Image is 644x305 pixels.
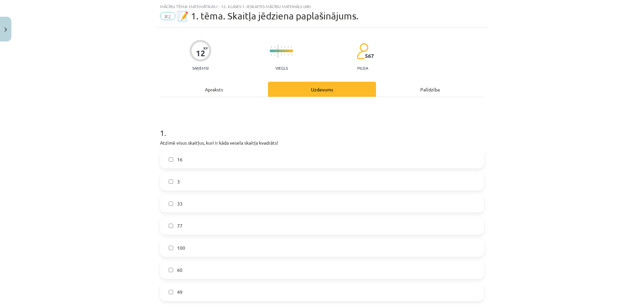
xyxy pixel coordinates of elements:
span: 📝 1. tēma. Skaitļa jēdziena paplašinājums. [177,10,359,21]
img: icon-short-line-57e1e144782c952c97e751825c79c345078a6d821885a25fce030b3d8c18986b.svg [274,46,275,48]
img: icon-short-line-57e1e144782c952c97e751825c79c345078a6d821885a25fce030b3d8c18986b.svg [281,46,282,48]
img: icon-short-line-57e1e144782c952c97e751825c79c345078a6d821885a25fce030b3d8c18986b.svg [288,46,288,48]
div: Mācību tēma: Matemātikas i - 12. klases 1. ieskaites mācību materiāls (ab) [160,4,484,9]
img: icon-short-line-57e1e144782c952c97e751825c79c345078a6d821885a25fce030b3d8c18986b.svg [284,54,285,56]
input: 16 [169,157,173,162]
img: icon-short-line-57e1e144782c952c97e751825c79c345078a6d821885a25fce030b3d8c18986b.svg [284,46,285,48]
div: Uzdevums [268,82,376,97]
input: 33 [169,202,173,206]
span: 100 [177,244,185,251]
img: icon-short-line-57e1e144782c952c97e751825c79c345078a6d821885a25fce030b3d8c18986b.svg [291,54,292,56]
img: icon-short-line-57e1e144782c952c97e751825c79c345078a6d821885a25fce030b3d8c18986b.svg [274,54,275,56]
span: XP [203,46,208,50]
span: 3 [177,178,180,185]
input: 77 [169,224,173,228]
img: icon-short-line-57e1e144782c952c97e751825c79c345078a6d821885a25fce030b3d8c18986b.svg [281,54,282,56]
span: #2 [160,12,175,20]
span: 77 [177,222,182,229]
img: icon-short-line-57e1e144782c952c97e751825c79c345078a6d821885a25fce030b3d8c18986b.svg [291,46,292,48]
input: 100 [169,246,173,250]
span: 49 [177,289,182,296]
div: 12 [196,49,205,58]
h1: 1 . [160,117,484,137]
span: 567 [365,53,374,59]
img: icon-short-line-57e1e144782c952c97e751825c79c345078a6d821885a25fce030b3d8c18986b.svg [271,46,272,48]
img: icon-short-line-57e1e144782c952c97e751825c79c345078a6d821885a25fce030b3d8c18986b.svg [271,54,272,56]
span: 60 [177,266,182,274]
input: 60 [169,268,173,272]
span: 33 [177,200,182,207]
p: Saņemsi [190,66,211,70]
div: Palīdzība [376,82,484,97]
input: 3 [169,179,173,184]
p: pilda [357,66,368,70]
img: icon-long-line-d9ea69661e0d244f92f715978eff75569469978d946b2353a9bb055b3ed8787d.svg [278,45,278,58]
img: icon-close-lesson-0947bae3869378f0d4975bcd49f059093ad1ed9edebbc8119c70593378902aed.svg [4,27,7,32]
span: 16 [177,156,182,163]
div: Apraksts [160,82,268,97]
p: Atzīmē visus skaitļus, kuri ir kāda vesela skaitļa kvadrāts! [160,139,484,146]
p: Viegls [275,66,288,70]
img: icon-short-line-57e1e144782c952c97e751825c79c345078a6d821885a25fce030b3d8c18986b.svg [288,54,288,56]
img: students-c634bb4e5e11cddfef0936a35e636f08e4e9abd3cc4e673bd6f9a4125e45ecb1.svg [357,43,368,60]
input: 49 [169,290,173,294]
